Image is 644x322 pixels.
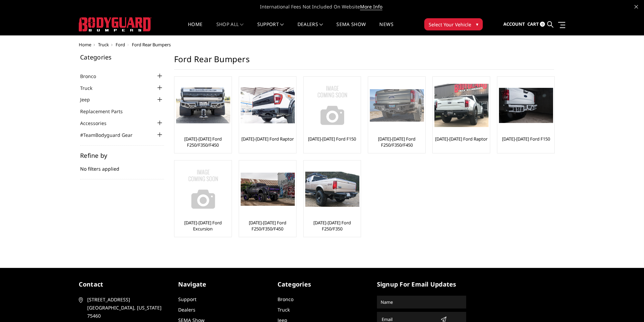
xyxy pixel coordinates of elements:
[360,3,382,10] a: More Info
[116,42,125,48] a: Ford
[278,296,293,302] a: Bronco
[502,136,550,142] a: [DATE]-[DATE] Ford F150
[98,42,109,48] a: Truck
[178,296,196,302] a: Support
[80,73,104,80] a: Bronco
[79,17,151,31] img: BODYGUARD BUMPERS
[132,42,171,48] span: Ford Rear Bumpers
[178,280,267,289] h5: Navigate
[297,22,323,35] a: Dealers
[178,306,195,313] a: Dealers
[379,22,393,35] a: News
[79,280,168,289] h5: contact
[80,84,101,92] a: Truck
[216,22,244,35] a: shop all
[377,280,466,289] h5: signup for email updates
[80,108,131,115] a: Replacement Parts
[176,162,230,216] a: No Image
[476,21,478,28] span: ▾
[188,22,202,35] a: Home
[241,220,294,232] a: [DATE]-[DATE] Ford F250/F350/F450
[424,18,483,30] button: Select Your Vehicle
[370,136,424,148] a: [DATE]-[DATE] Ford F250/F350/F450
[174,54,554,70] h1: Ford Rear Bumpers
[80,152,164,179] div: No filters applied
[80,96,98,103] a: Jeep
[305,220,359,232] a: [DATE]-[DATE] Ford F250/F350
[435,136,487,142] a: [DATE]-[DATE] Ford Raptor
[308,136,356,142] a: [DATE]-[DATE] Ford F150
[80,120,115,127] a: Accessories
[176,162,230,216] img: No Image
[540,22,545,27] span: 0
[241,136,294,142] a: [DATE]-[DATE] Ford Raptor
[503,15,525,33] a: Account
[176,220,230,232] a: [DATE]-[DATE] Ford Excursion
[80,54,164,60] h5: Categories
[527,21,539,27] span: Cart
[79,42,91,48] a: Home
[278,280,367,289] h5: Categories
[336,22,366,35] a: SEMA Show
[87,296,166,320] span: [STREET_ADDRESS] [GEOGRAPHIC_DATA], [US_STATE] 75460
[80,131,141,139] a: #TeamBodyguard Gear
[305,78,359,132] img: No Image
[278,306,290,313] a: Truck
[527,15,545,33] a: Cart 0
[429,21,471,28] span: Select Your Vehicle
[305,78,359,132] a: No Image
[378,297,465,307] input: Name
[257,22,284,35] a: Support
[176,136,230,148] a: [DATE]-[DATE] Ford F250/F350/F450
[80,152,164,158] h5: Refine by
[503,21,525,27] span: Account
